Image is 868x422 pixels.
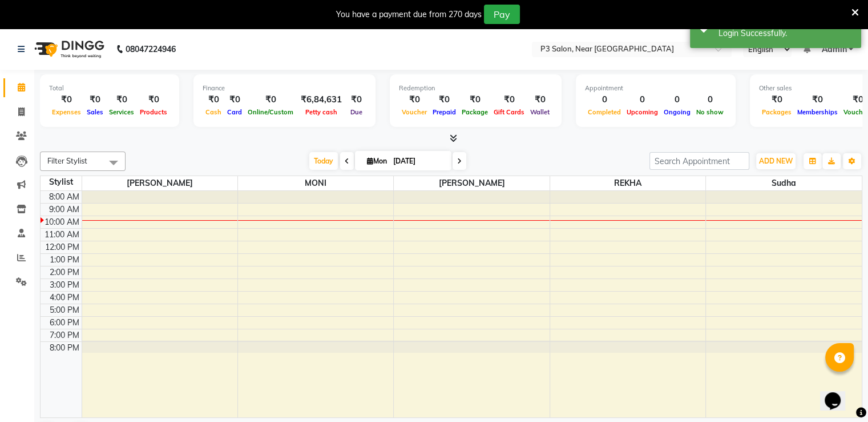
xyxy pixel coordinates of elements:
span: Completed [585,108,624,116]
div: Total [49,83,170,93]
div: You have a payment due from 270 days [336,9,482,21]
input: 2025-09-01 [390,153,447,170]
div: 12:00 PM [43,241,82,253]
div: 0 [693,93,726,106]
div: ₹0 [527,93,552,106]
div: ₹0 [137,93,170,106]
div: 8:00 PM [47,342,82,354]
div: ₹6,84,631 [296,93,346,106]
span: Package [459,108,491,116]
span: Today [309,152,338,170]
div: 10:00 AM [42,216,82,228]
span: Services [106,108,137,116]
span: Mon [364,157,390,165]
div: 9:00 AM [47,204,82,216]
div: 0 [585,93,624,106]
iframe: chat widget [820,376,857,411]
span: MONI [238,176,393,190]
div: Appointment [585,83,726,93]
div: 1:00 PM [47,254,82,266]
span: Ongoing [661,108,693,116]
div: ₹0 [84,93,106,106]
span: Sales [84,108,106,116]
div: ₹0 [346,93,366,106]
div: 4:00 PM [47,292,82,304]
span: Admin [821,43,846,55]
div: 5:00 PM [47,304,82,316]
div: 11:00 AM [42,229,82,241]
div: ₹0 [399,93,430,106]
span: Cash [203,108,224,116]
button: ADD NEW [756,153,796,169]
b: 08047224946 [126,33,176,65]
input: Search Appointment [649,152,749,170]
span: Prepaid [430,108,459,116]
span: Wallet [527,108,552,116]
div: Stylist [41,176,82,188]
span: No show [693,108,726,116]
div: Login Successfully. [718,27,853,39]
div: ₹0 [491,93,527,106]
div: ₹0 [224,93,245,106]
div: 3:00 PM [47,279,82,291]
div: ₹0 [459,93,491,106]
button: Pay [484,5,520,24]
div: 7:00 PM [47,329,82,341]
div: ₹0 [203,93,224,106]
span: Sudha [706,176,862,190]
div: ₹0 [794,93,841,106]
span: Products [137,108,170,116]
span: Expenses [49,108,84,116]
span: Petty cash [302,108,340,116]
span: [PERSON_NAME] [82,176,237,190]
span: [PERSON_NAME] [394,176,549,190]
span: Upcoming [624,108,661,116]
div: Redemption [399,83,552,93]
span: Gift Cards [491,108,527,116]
div: 0 [624,93,661,106]
span: Memberships [794,108,841,116]
span: REKHA [550,176,705,190]
span: Due [348,108,365,116]
div: Finance [203,83,366,93]
div: 2:00 PM [47,266,82,278]
span: Card [224,108,245,116]
span: Voucher [399,108,430,116]
img: logo [29,33,107,65]
span: Filter Stylist [47,156,87,165]
div: ₹0 [759,93,794,106]
div: 6:00 PM [47,317,82,329]
div: ₹0 [245,93,296,106]
span: Packages [759,108,794,116]
div: 8:00 AM [47,191,82,203]
div: ₹0 [430,93,459,106]
span: ADD NEW [759,157,793,165]
div: ₹0 [106,93,137,106]
div: ₹0 [49,93,84,106]
div: 0 [661,93,693,106]
span: Online/Custom [245,108,296,116]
